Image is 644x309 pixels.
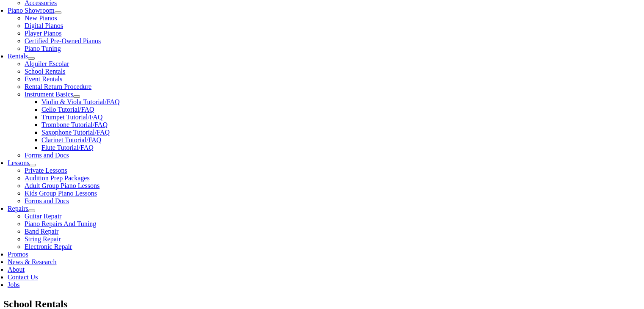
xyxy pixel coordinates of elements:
[25,91,73,98] a: Instrument Basics
[41,106,94,113] a: Cello Tutorial/FAQ
[25,14,57,22] a: New Pianos
[25,37,101,44] a: Certified Pre-Owned Pianos
[25,212,62,220] a: Guitar Repair
[29,164,36,166] button: Open submenu of Lessons
[28,210,35,212] button: Open submenu of Repairs
[25,152,69,159] a: Forms and Docs
[55,11,61,14] button: Open submenu of Piano Showroom
[8,266,25,273] a: About
[41,113,102,121] a: Trumpet Tutorial/FAQ
[8,273,38,281] a: Contact Us
[25,190,97,197] a: Kids Group Piano Lessons
[41,129,110,136] a: Saxophone Tutorial/FAQ
[25,45,61,52] a: Piano Tuning
[41,98,120,105] a: Violin & Viola Tutorial/FAQ
[25,60,69,67] a: Alquiler Escolar
[25,30,62,37] a: Player Pianos
[8,159,30,166] a: Lessons
[41,144,94,151] a: Flute Tutorial/FAQ
[25,68,65,75] a: School Rentals
[8,281,19,288] a: Jobs
[25,197,69,204] a: Forms and Docs
[8,251,28,258] a: Promos
[8,7,55,14] a: Piano Showroom
[8,258,57,265] a: News & Research
[73,95,80,98] button: Open submenu of Instrument Basics
[25,243,72,250] a: Electronic Repair
[8,52,28,60] a: Rentals
[41,136,102,143] a: Clarinet Tutorial/FAQ
[25,174,90,182] a: Audition Prep Packages
[41,121,108,128] a: Trombone Tutorial/FAQ
[25,228,58,235] a: Band Repair
[25,167,67,174] a: Private Lessons
[25,75,62,83] a: Event Rentals
[8,205,28,212] a: Repairs
[28,57,35,60] button: Open submenu of Rentals
[25,22,63,29] a: Digital Pianos
[25,235,61,243] a: String Repair
[25,182,100,189] a: Adult Group Piano Lessons
[25,220,96,227] a: Piano Repairs And Tuning
[25,83,91,90] a: Rental Return Procedure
